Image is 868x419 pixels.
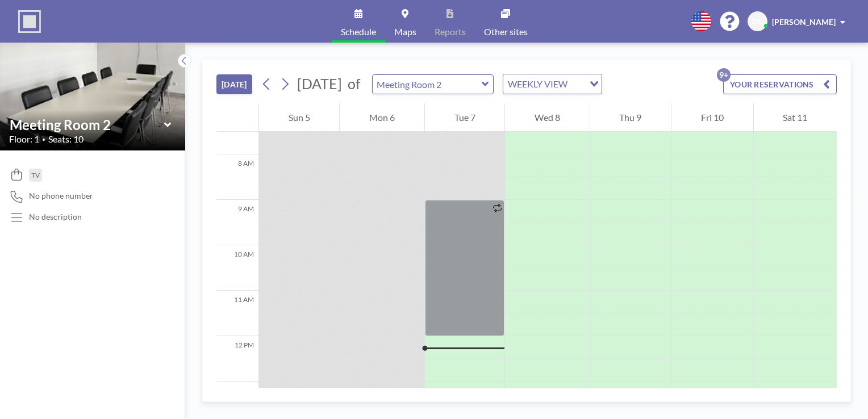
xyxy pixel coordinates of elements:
[671,103,753,132] div: Fri 10
[42,136,45,143] span: •
[259,103,339,132] div: Sun 5
[425,103,504,132] div: Tue 7
[29,191,93,201] span: No phone number
[216,74,252,94] button: [DATE]
[348,75,360,93] span: of
[772,17,836,27] span: [PERSON_NAME]
[435,27,466,36] span: Reports
[10,116,164,133] input: Meeting Room 2
[216,154,258,200] div: 8 AM
[216,291,258,336] div: 11 AM
[505,103,589,132] div: Wed 8
[503,74,602,94] div: Search for option
[506,77,570,91] span: WEEKLY VIEW
[717,68,731,82] p: 9+
[216,109,258,154] div: 7 AM
[18,10,41,33] img: organization-logo
[373,75,482,94] input: Meeting Room 2
[723,74,837,94] button: YOUR RESERVATIONS9+
[297,75,342,92] span: [DATE]
[752,16,763,27] span: DC
[754,103,837,132] div: Sat 11
[341,27,376,36] span: Schedule
[571,77,583,91] input: Search for option
[9,133,39,145] span: Floor: 1
[29,212,82,222] div: No description
[216,245,258,291] div: 10 AM
[216,336,258,382] div: 12 PM
[48,133,84,145] span: Seats: 10
[216,200,258,245] div: 9 AM
[484,27,528,36] span: Other sites
[340,103,424,132] div: Mon 6
[590,103,671,132] div: Thu 9
[31,171,40,179] span: TV
[394,27,416,36] span: Maps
